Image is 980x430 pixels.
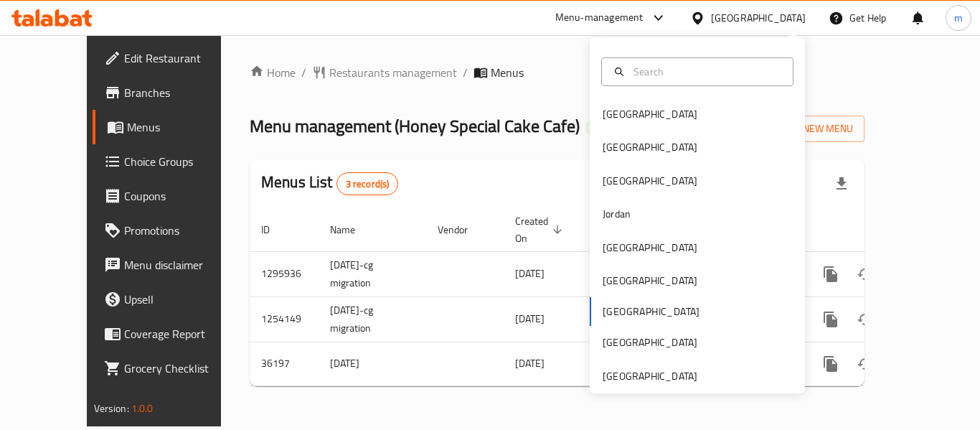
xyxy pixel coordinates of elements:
[250,251,319,296] td: 1295936
[814,347,848,381] button: more
[319,342,426,385] td: [DATE]
[585,119,618,136] div: Open
[515,309,545,328] span: [DATE]
[93,317,250,351] a: Coverage Report
[603,240,697,256] div: [GEOGRAPHIC_DATA]
[603,173,697,189] div: [GEOGRAPHIC_DATA]
[515,264,545,283] span: [DATE]
[329,64,457,81] span: Restaurants management
[127,118,239,136] span: Menus
[628,64,784,80] input: Search
[319,296,426,342] td: [DATE]-cg migration
[94,399,129,418] span: Version:
[250,342,319,385] td: 36197
[93,41,250,75] a: Edit Restaurant
[711,10,806,26] div: [GEOGRAPHIC_DATA]
[124,153,239,170] span: Choice Groups
[585,121,618,134] span: Open
[124,256,239,274] span: Menu disclaimer
[250,64,296,81] a: Home
[491,64,524,81] span: Menus
[319,251,426,296] td: [DATE]-cg migration
[463,64,468,81] li: /
[124,360,239,377] span: Grocery Checklist
[603,335,697,350] div: [GEOGRAPHIC_DATA]
[337,177,398,191] span: 3 record(s)
[603,368,697,384] div: [GEOGRAPHIC_DATA]
[250,296,319,342] td: 1254149
[814,257,848,291] button: more
[250,64,864,81] nav: breadcrumb
[124,50,239,67] span: Edit Restaurant
[312,64,457,81] a: Restaurants management
[603,273,697,289] div: [GEOGRAPHIC_DATA]
[124,84,239,101] span: Branches
[124,325,239,342] span: Coverage Report
[93,75,250,110] a: Branches
[603,106,697,122] div: [GEOGRAPHIC_DATA]
[93,179,250,213] a: Coupons
[301,64,306,81] li: /
[336,172,399,195] div: Total records count
[93,351,250,385] a: Grocery Checklist
[261,172,398,195] h2: Menus List
[93,248,250,282] a: Menu disclaimer
[555,9,644,27] div: Menu-management
[93,213,250,248] a: Promotions
[848,257,882,291] button: Change Status
[848,302,882,337] button: Change Status
[261,221,288,238] span: ID
[824,167,859,201] div: Export file
[131,399,154,418] span: 1.0.0
[438,221,486,238] span: Vendor
[124,187,239,205] span: Coupons
[93,144,250,179] a: Choice Groups
[93,282,250,317] a: Upsell
[124,291,239,308] span: Upsell
[848,347,882,381] button: Change Status
[954,10,963,26] span: m
[515,354,545,373] span: [DATE]
[814,302,848,337] button: more
[765,120,853,138] span: Add New Menu
[603,139,697,155] div: [GEOGRAPHIC_DATA]
[93,110,250,144] a: Menus
[124,222,239,239] span: Promotions
[753,116,864,142] button: Add New Menu
[250,110,580,142] span: Menu management ( Honey Special Cake Cafe )
[330,221,374,238] span: Name
[603,206,631,222] div: Jordan
[515,212,567,247] span: Created On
